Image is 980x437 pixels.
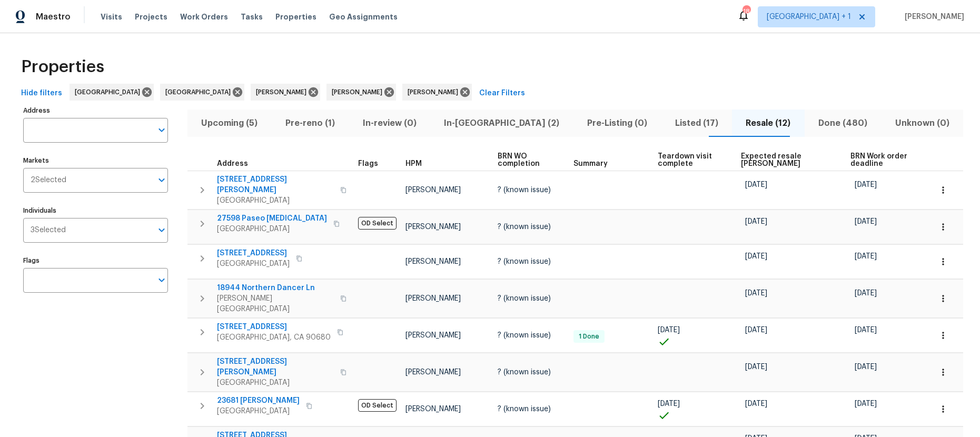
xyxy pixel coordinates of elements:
[745,218,767,225] span: [DATE]
[741,153,833,167] span: Expected resale [PERSON_NAME]
[217,283,334,293] span: 18944 Northern Dancer Ln
[498,258,551,265] span: ? (known issue)
[217,224,327,234] span: [GEOGRAPHIC_DATA]
[217,293,334,314] span: [PERSON_NAME][GEOGRAPHIC_DATA]
[658,153,723,167] span: Teardown visit complete
[358,399,397,412] span: OD Select
[405,160,422,167] span: HPM
[498,369,551,376] span: ? (known issue)
[358,160,378,167] span: Flags
[358,217,397,230] span: OD Select
[217,213,327,224] span: 27598 Paseo [MEDICAL_DATA]
[498,186,551,194] span: ? (known issue)
[658,326,680,334] span: [DATE]
[767,12,851,22] span: [GEOGRAPHIC_DATA] + 1
[154,123,169,137] button: Open
[135,12,167,22] span: Projects
[217,406,300,416] span: [GEOGRAPHIC_DATA]
[405,258,461,265] span: [PERSON_NAME]
[745,181,767,188] span: [DATE]
[745,290,767,297] span: [DATE]
[738,116,798,131] span: Resale (12)
[743,6,750,17] div: 18
[251,84,320,101] div: [PERSON_NAME]
[573,160,608,167] span: Summary
[332,87,387,97] span: [PERSON_NAME]
[70,84,154,101] div: [GEOGRAPHIC_DATA]
[580,116,655,131] span: Pre-Listing (0)
[437,116,567,131] span: In-[GEOGRAPHIC_DATA] (2)
[241,13,263,21] span: Tasks
[498,295,551,302] span: ? (known issue)
[194,116,265,131] span: Upcoming (5)
[475,84,529,103] button: Clear Filters
[405,369,461,376] span: [PERSON_NAME]
[855,326,877,334] span: [DATE]
[217,195,334,206] span: [GEOGRAPHIC_DATA]
[855,181,877,188] span: [DATE]
[217,160,248,167] span: Address
[575,332,603,341] span: 1 Done
[23,207,168,214] label: Individuals
[154,223,169,237] button: Open
[23,107,168,114] label: Address
[405,332,461,339] span: [PERSON_NAME]
[256,87,311,97] span: [PERSON_NAME]
[275,12,316,22] span: Properties
[217,332,331,343] span: [GEOGRAPHIC_DATA], CA 90680
[405,405,461,413] span: [PERSON_NAME]
[850,153,914,167] span: BRN Work order deadline
[23,257,168,264] label: Flags
[154,273,169,287] button: Open
[900,12,964,22] span: [PERSON_NAME]
[21,87,62,100] span: Hide filters
[217,378,334,388] span: [GEOGRAPHIC_DATA]
[217,356,334,378] span: [STREET_ADDRESS][PERSON_NAME]
[498,405,551,413] span: ? (known issue)
[855,253,877,260] span: [DATE]
[75,87,144,97] span: [GEOGRAPHIC_DATA]
[217,174,334,195] span: [STREET_ADDRESS][PERSON_NAME]
[17,84,66,103] button: Hide filters
[217,248,290,259] span: [STREET_ADDRESS]
[405,223,461,231] span: [PERSON_NAME]
[217,322,331,332] span: [STREET_ADDRESS]
[855,363,877,371] span: [DATE]
[217,259,290,269] span: [GEOGRAPHIC_DATA]
[667,116,726,131] span: Listed (17)
[855,290,877,297] span: [DATE]
[479,87,525,100] span: Clear Filters
[36,12,71,22] span: Maestro
[405,186,461,194] span: [PERSON_NAME]
[278,116,343,131] span: Pre-reno (1)
[811,116,875,131] span: Done (480)
[31,176,66,185] span: 2 Selected
[498,223,551,231] span: ? (known issue)
[165,87,235,97] span: [GEOGRAPHIC_DATA]
[217,395,300,406] span: 23681 [PERSON_NAME]
[745,326,767,334] span: [DATE]
[855,218,877,225] span: [DATE]
[887,116,957,131] span: Unknown (0)
[31,226,66,235] span: 3 Selected
[180,12,228,22] span: Work Orders
[326,84,396,101] div: [PERSON_NAME]
[355,116,424,131] span: In-review (0)
[101,12,122,22] span: Visits
[160,84,244,101] div: [GEOGRAPHIC_DATA]
[402,84,472,101] div: [PERSON_NAME]
[498,332,551,339] span: ? (known issue)
[745,400,767,408] span: [DATE]
[21,62,104,72] span: Properties
[745,363,767,371] span: [DATE]
[23,157,168,164] label: Markets
[405,295,461,302] span: [PERSON_NAME]
[154,173,169,187] button: Open
[745,253,767,260] span: [DATE]
[498,153,556,167] span: BRN WO completion
[855,400,877,408] span: [DATE]
[658,400,680,408] span: [DATE]
[408,87,462,97] span: [PERSON_NAME]
[329,12,398,22] span: Geo Assignments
